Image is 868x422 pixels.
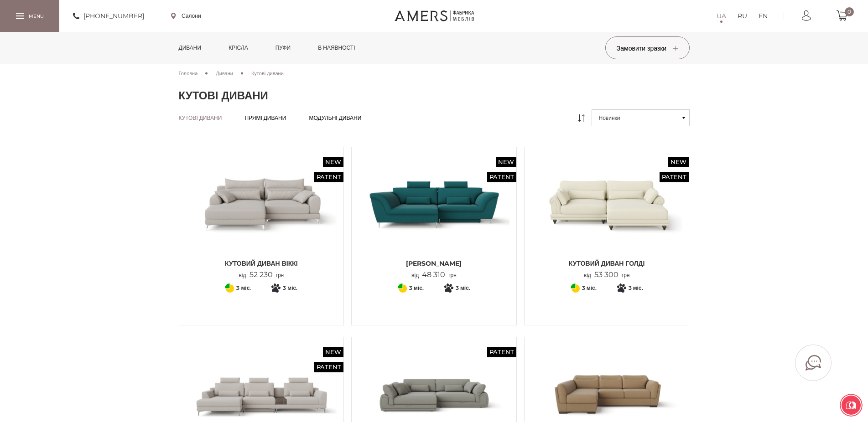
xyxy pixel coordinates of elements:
span: 3 міс. [236,283,251,293]
span: 52 230 [246,270,276,279]
p: від грн [584,271,630,279]
a: Головна [179,69,198,77]
a: Дивани [216,69,233,77]
a: Крісла [222,32,255,64]
span: Patent [487,172,516,182]
span: Кутовий диван ВІККІ [186,259,337,268]
span: Patent [660,172,689,182]
span: Кутовий диван ГОЛДІ [531,259,682,268]
span: Patent [487,347,516,357]
span: Patent [314,172,343,182]
span: 3 міс. [456,283,470,293]
a: Салони [171,12,201,20]
span: [PERSON_NAME] [359,259,509,268]
span: New [496,157,516,167]
span: Дивани [216,70,233,77]
span: 48 310 [419,270,448,279]
button: Новинки [592,109,690,126]
a: UA [717,10,726,21]
a: Пуфи [269,32,298,64]
a: EN [759,10,768,21]
a: Дивани [172,32,208,64]
a: Модульні дивани [309,114,361,122]
span: 53 300 [591,270,622,279]
a: New Patent Кутовий диван ВІККІ Кутовий диван ВІККІ Кутовий диван ВІККІ від52 230грн [186,154,337,279]
span: New [668,157,689,167]
span: 3 міс. [582,283,597,293]
a: RU [738,10,747,21]
button: Замовити зразки [605,36,690,59]
p: від грн [411,271,457,279]
span: New [323,157,343,167]
span: Patent [314,362,343,372]
span: 3 міс. [409,283,424,293]
span: New [323,347,343,357]
span: 3 міс. [629,283,643,293]
span: Замовити зразки [617,44,678,52]
a: [PHONE_NUMBER] [73,10,144,21]
span: 0 [845,7,854,16]
span: 3 міс. [283,283,297,293]
a: New Patent Кутовий диван ГОЛДІ Кутовий диван ГОЛДІ Кутовий диван ГОЛДІ від53 300грн [531,154,682,279]
h1: Кутові дивани [179,89,690,103]
a: New Patent Кутовий Диван Грейсі Кутовий Диван Грейсі [PERSON_NAME] від48 310грн [359,154,509,279]
p: від грн [239,271,284,279]
a: в наявності [311,32,362,64]
span: Головна [179,70,198,77]
a: Прямі дивани [244,114,286,122]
